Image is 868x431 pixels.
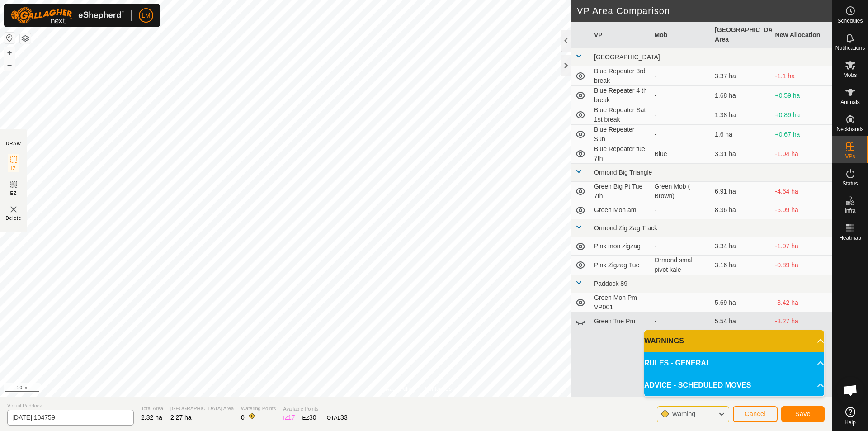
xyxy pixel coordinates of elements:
td: 1.68 ha [711,86,772,105]
p-accordion-header: RULES - GENERAL [644,352,824,374]
div: Blue [655,149,708,159]
div: - [655,317,708,326]
p-accordion-header: WARNINGS [644,330,824,352]
span: [GEOGRAPHIC_DATA] Area [170,405,234,412]
span: Help [844,420,856,425]
td: -1.07 ha [772,237,832,256]
span: Save [795,410,811,417]
span: Total Area [141,405,163,412]
span: EZ [10,190,17,197]
span: Heatmap [839,235,861,241]
span: 2.27 ha [170,414,192,421]
span: 33 [340,414,348,421]
span: Notifications [835,45,865,51]
td: Green Mon am [590,201,651,219]
h2: VP Area Comparison [577,5,832,16]
td: 3.16 ha [711,256,772,275]
span: IZ [11,165,16,172]
td: -1.04 ha [772,144,832,164]
span: Infra [844,208,855,213]
td: 3.37 ha [711,66,772,86]
div: Ormond small pivot kale [655,256,708,275]
span: Warning [672,410,695,417]
td: Pink mon zigzag [590,237,651,256]
div: - [655,242,708,251]
span: Ormond Zig Zag Track [594,224,657,232]
span: Status [842,181,858,186]
td: -0.89 ha [772,256,832,275]
span: Ormond Big Triangle [594,169,652,176]
span: LM [142,11,150,20]
span: Neckbands [836,127,863,132]
td: 5.69 ha [711,293,772,313]
td: 6.91 ha [711,182,772,201]
span: WARNINGS [644,336,684,346]
div: - [655,91,708,100]
span: Paddock 89 [594,280,627,287]
div: - [655,130,708,139]
img: VP [8,204,19,215]
div: TOTAL [324,413,348,422]
span: Watering Points [241,405,276,412]
a: Privacy Policy [380,385,414,393]
span: ADVICE - SCHEDULED MOVES [644,380,751,391]
button: Save [781,406,825,422]
div: - [655,205,708,215]
th: Mob [651,22,712,48]
button: – [4,59,15,70]
span: Mobs [844,72,857,78]
th: New Allocation [772,22,832,48]
span: [GEOGRAPHIC_DATA] [594,53,660,61]
td: Green Mon Pm-VP001 [590,293,651,313]
td: Green Big Pt Tue 7th [590,182,651,201]
a: Contact Us [425,385,452,393]
span: 17 [288,414,295,421]
img: Gallagher Logo [11,7,124,24]
button: Cancel [733,406,778,422]
td: -1.1 ha [772,66,832,86]
span: RULES - GENERAL [644,358,711,369]
td: -3.42 ha [772,293,832,313]
td: +0.59 ha [772,86,832,105]
button: + [4,47,15,58]
td: +0.89 ha [772,105,832,125]
span: Virtual Paddock [7,402,134,410]
td: Blue Repeater tue 7th [590,144,651,164]
div: DRAW [6,140,21,147]
td: Blue Repeater Sun [590,125,651,144]
div: - [655,298,708,308]
div: EZ [302,413,316,422]
td: -3.27 ha [772,313,832,331]
td: 3.34 ha [711,237,772,256]
td: Green Tue Pm [590,313,651,331]
span: Delete [6,215,22,222]
td: 8.36 ha [711,201,772,219]
td: Pink Zigzag Tue [590,256,651,275]
span: 0 [241,414,245,421]
td: Blue Repeater Sat 1st break [590,105,651,125]
span: Animals [840,99,860,105]
td: 5.54 ha [711,313,772,331]
td: Blue Repeater 4 th break [590,86,651,105]
div: - [655,71,708,81]
span: Schedules [837,18,863,24]
div: IZ [283,413,295,422]
button: Map Layers [20,33,31,44]
span: 2.32 ha [141,414,162,421]
td: 3.31 ha [711,144,772,164]
td: -4.64 ha [772,182,832,201]
div: Open chat [837,377,864,404]
td: -6.09 ha [772,201,832,219]
span: Cancel [745,410,766,417]
td: 1.38 ha [711,105,772,125]
span: 30 [309,414,316,421]
th: [GEOGRAPHIC_DATA] Area [711,22,772,48]
span: VPs [845,154,855,159]
div: - [655,110,708,120]
td: Blue Repeater 3rd break [590,66,651,86]
div: Green Mob ( Brown) [655,182,708,201]
td: 1.6 ha [711,125,772,144]
th: VP [590,22,651,48]
span: Available Points [283,405,347,413]
button: Reset Map [4,33,15,43]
